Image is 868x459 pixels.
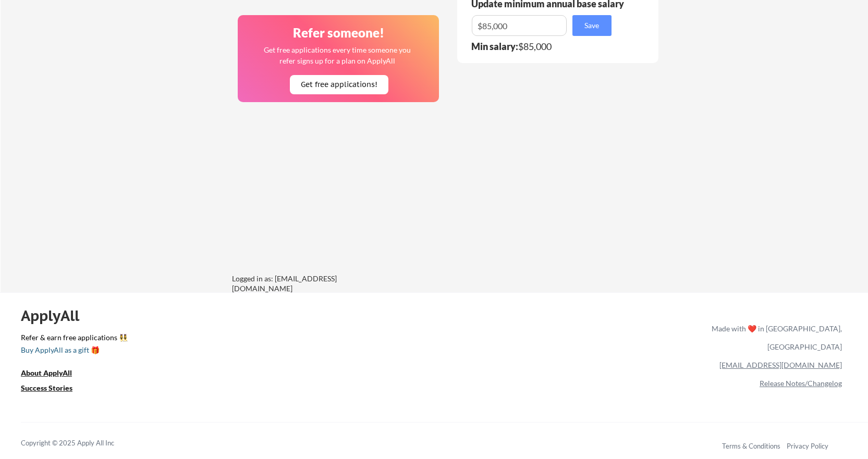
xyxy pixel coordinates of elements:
[471,41,518,52] strong: Min salary:
[787,442,828,450] a: Privacy Policy
[719,361,842,369] a: [EMAIL_ADDRESS][DOMAIN_NAME]
[21,438,141,449] div: Copyright © 2025 Apply All Inc
[471,42,618,51] div: $85,000
[21,383,72,392] u: Success Stories
[232,274,388,294] div: Logged in as: [EMAIL_ADDRESS][DOMAIN_NAME]
[21,346,125,354] div: Buy ApplyAll as a gift 🎁
[760,379,842,388] a: Release Notes/Changelog
[472,15,567,36] input: E.g. $100,000
[21,383,87,396] a: Success Stories
[21,368,87,381] a: About ApplyAll
[21,345,125,358] a: Buy ApplyAll as a gift 🎁
[707,319,842,356] div: Made with ❤️ in [GEOGRAPHIC_DATA], [GEOGRAPHIC_DATA]
[21,334,494,345] a: Refer & earn free applications 👯‍♀️
[21,307,91,325] div: ApplyAll
[572,15,612,36] button: Save
[263,44,412,66] div: Get free applications every time someone you refer signs up for a plan on ApplyAll
[722,442,780,450] a: Terms & Conditions
[290,75,388,94] button: Get free applications!
[21,368,72,377] u: About ApplyAll
[242,27,436,39] div: Refer someone!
